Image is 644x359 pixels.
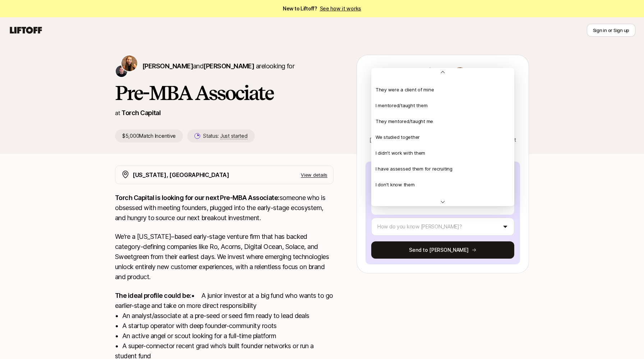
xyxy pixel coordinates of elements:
[376,118,433,125] p: They mentored/taught me
[376,149,425,156] p: I didn't work with them
[376,102,427,109] p: I mentored/taught them
[376,197,436,204] p: Friend, can't vouch for work
[376,133,420,141] p: We studied together
[376,165,452,172] p: I have assessed them for recruiting
[376,181,415,188] p: I don't know them
[376,86,434,93] p: They were a client of mine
